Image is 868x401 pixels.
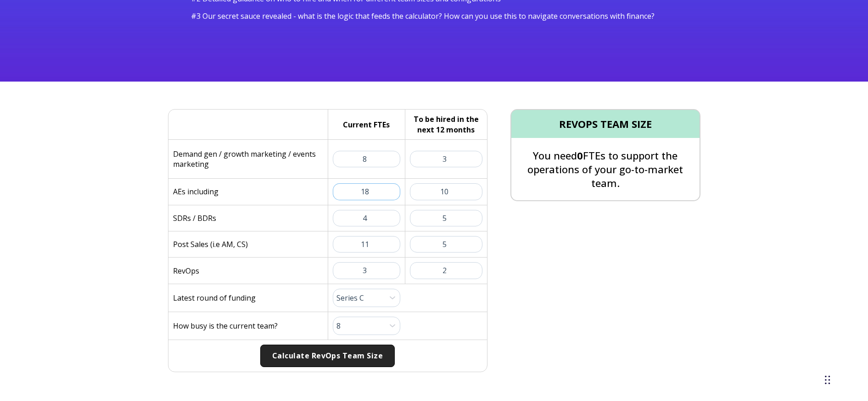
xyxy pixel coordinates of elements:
h5: Current FTEs [343,120,390,130]
p: Demand gen / growth marketing / events marketing [173,149,323,169]
p: You need FTEs to support the operations of your go-to-market team. [511,148,700,190]
h5: To be hired in the next 12 months [410,114,482,135]
button: Calculate RevOps Team Size [260,345,395,368]
h4: REVOPS TEAM SIZE [511,110,700,138]
div: Drag [825,366,830,394]
span: 0 [577,148,583,162]
p: AEs including [173,187,218,197]
iframe: Chat Widget [822,357,868,401]
p: How busy is the current team? [173,321,278,331]
span: #3 Our secret sauce revealed - what is the logic that feeds the calculator? How can you use this ... [191,11,655,21]
p: Latest round of funding [173,293,256,303]
p: Post Sales (i.e AM, CS) [173,239,248,249]
p: RevOps [173,266,199,276]
p: SDRs / BDRs [173,213,216,223]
